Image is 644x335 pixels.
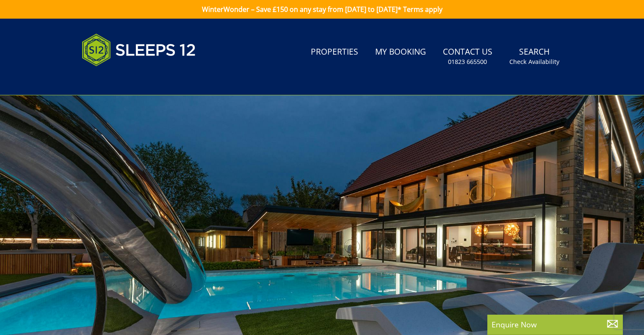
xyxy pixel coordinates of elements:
a: Contact Us01823 665500 [439,43,496,70]
a: Properties [307,43,362,62]
a: SearchCheck Availability [506,43,563,70]
img: Sleeps 12 [82,29,196,71]
small: 01823 665500 [448,58,487,66]
small: Check Availability [509,58,559,66]
p: Enquire Now [492,319,619,330]
a: My Booking [372,43,429,62]
iframe: Customer reviews powered by Trustpilot [77,76,166,83]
